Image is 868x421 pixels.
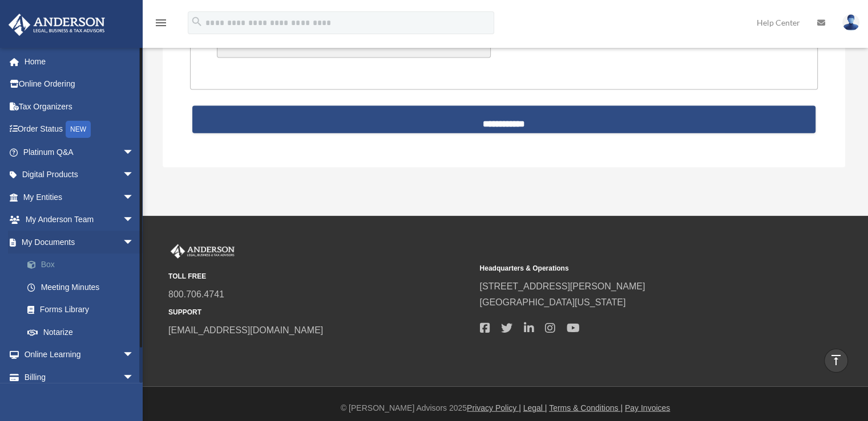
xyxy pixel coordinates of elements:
span: arrow_drop_down [123,141,146,164]
div: © [PERSON_NAME] Advisors 2025 [143,401,868,415]
a: Privacy Policy | [467,403,521,412]
span: arrow_drop_down [123,366,146,389]
a: My Documentsarrow_drop_down [8,231,151,254]
img: Anderson Advisors Platinum Portal [168,244,237,259]
img: Anderson Advisors Platinum Portal [5,14,108,36]
a: Digital Productsarrow_drop_down [8,164,151,186]
a: [GEOGRAPHIC_DATA][US_STATE] [479,297,625,307]
a: menu [154,20,168,30]
span: arrow_drop_down [123,231,146,254]
span: arrow_drop_down [123,344,146,367]
a: Home [8,50,151,73]
img: User Pic [842,14,859,31]
a: vertical_align_top [824,349,848,373]
a: [STREET_ADDRESS][PERSON_NAME] [479,281,645,291]
a: Online Learningarrow_drop_down [8,344,151,366]
a: Platinum Q&Aarrow_drop_down [8,141,151,164]
span: arrow_drop_down [123,164,146,187]
a: Terms & Conditions | [549,403,623,412]
small: Headquarters & Operations [479,263,782,275]
a: My Entitiesarrow_drop_down [8,186,151,209]
a: Pay Invoices [625,403,670,412]
a: Billingarrow_drop_down [8,366,151,389]
a: Meeting Minutes [16,276,146,299]
i: search [191,15,203,28]
small: TOLL FREE [168,271,471,283]
a: Legal | [523,403,547,412]
span: arrow_drop_down [123,186,146,209]
a: Forms Library [16,299,151,321]
a: Order StatusNEW [8,118,151,141]
a: Tax Organizers [8,95,151,118]
a: Notarize [16,321,151,344]
a: Box [16,254,151,276]
a: [EMAIL_ADDRESS][DOMAIN_NAME] [168,325,323,335]
a: Online Ordering [8,73,151,96]
i: vertical_align_top [829,353,843,367]
a: My Anderson Teamarrow_drop_down [8,209,151,231]
span: arrow_drop_down [123,209,146,232]
div: NEW [66,121,91,138]
a: 800.706.4741 [168,289,224,299]
i: menu [154,16,168,30]
small: SUPPORT [168,306,471,318]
